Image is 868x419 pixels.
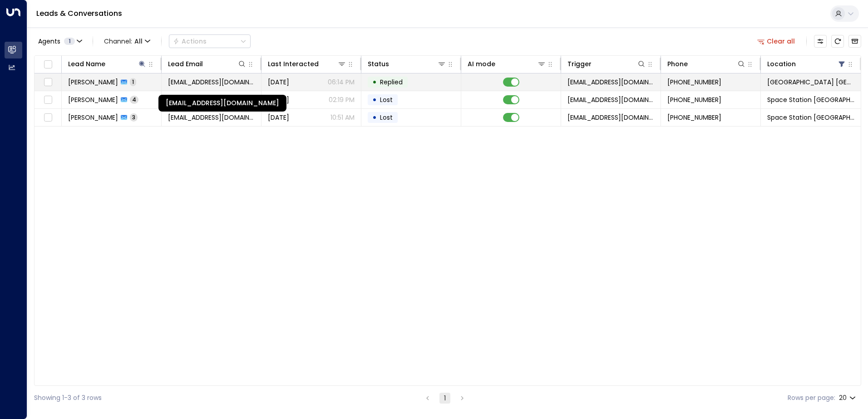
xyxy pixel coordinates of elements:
label: Rows per page: [788,393,835,403]
span: Sep 01, 2025 [268,113,289,122]
span: Yesterday [268,78,289,87]
div: Lead Email [168,58,247,69]
span: 1 [130,78,136,86]
span: Lost [380,113,393,122]
span: louisduschenes@gmail.com [168,78,255,87]
span: All [134,38,143,45]
div: • [372,92,377,107]
span: Toggle select row [42,77,54,88]
div: Trigger [567,58,592,69]
p: 06:14 PM [328,78,355,87]
div: Actions [173,37,207,45]
div: AI mode [468,58,546,69]
span: Toggle select row [42,112,54,123]
span: +447979596837 [667,95,721,104]
div: AI mode [468,58,495,69]
span: Agents [38,38,60,44]
span: Louis Duschenes [68,78,118,87]
div: • [372,110,377,125]
div: Last Interacted [268,58,319,69]
div: [EMAIL_ADDRESS][DOMAIN_NAME] [158,95,286,112]
button: page 1 [439,393,450,404]
span: Space Station St Johns Wood [767,78,854,87]
div: Phone [667,58,688,69]
span: Toggle select all [42,59,54,70]
button: Agents1 [34,35,85,48]
span: Lost [380,95,393,104]
button: Actions [169,34,251,48]
div: Lead Name [68,58,147,69]
button: Channel:All [100,35,154,48]
span: leads@space-station.co.uk [567,113,654,122]
p: 10:51 AM [330,113,355,122]
span: leads@space-station.co.uk [567,95,654,104]
span: Refresh [831,35,844,48]
span: Replied [380,78,403,87]
div: Status [368,58,446,69]
span: 1 [64,38,75,45]
div: Status [368,58,389,69]
span: Space Station Swiss Cottage [767,113,854,122]
div: 20 [839,391,858,404]
div: Last Interacted [268,58,346,69]
div: Location [767,58,796,69]
button: Customize [814,35,827,48]
p: 02:19 PM [329,95,355,104]
div: Phone [667,58,746,69]
span: Channel: [100,35,154,48]
span: leads@space-station.co.uk [567,78,654,87]
div: Button group with a nested menu [169,34,251,48]
span: Space Station Swiss Cottage [767,95,854,104]
div: Lead Email [168,58,203,69]
span: Louise Thomson [68,113,118,122]
div: Location [767,58,846,69]
span: thomsonlouise13@gmail.com [168,113,255,122]
span: Louise Isaac [68,95,118,104]
span: Toggle select row [42,94,54,106]
button: Clear all [754,35,799,48]
div: Showing 1-3 of 3 rows [34,393,102,403]
div: • [372,74,377,90]
span: +447526495688 [667,78,721,87]
span: 3 [130,113,138,121]
a: Leads & Conversations [36,8,122,19]
span: +447411441992 [667,113,721,122]
div: Lead Name [68,58,105,69]
div: Trigger [567,58,646,69]
span: 4 [130,96,138,103]
nav: pagination navigation [422,392,468,404]
button: Archived Leads [848,35,861,48]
